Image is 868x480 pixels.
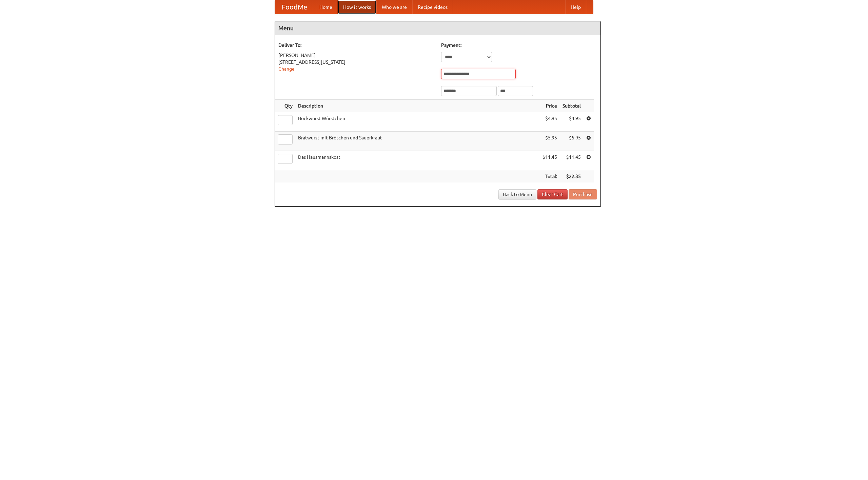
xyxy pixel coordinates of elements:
[314,0,338,14] a: Home
[278,66,295,72] a: Change
[540,132,560,151] td: $5.95
[295,112,540,132] td: Bockwurst Würstchen
[498,189,536,199] a: Back to Menu
[560,112,584,132] td: $4.95
[275,100,295,112] th: Qty
[540,100,560,112] th: Price
[275,0,314,14] a: FoodMe
[278,42,434,49] h5: Deliver To:
[338,0,376,14] a: How it works
[295,100,540,112] th: Description
[537,189,568,199] a: Clear Cart
[441,42,597,49] h5: Payment:
[560,151,584,170] td: $11.45
[560,132,584,151] td: $5.95
[278,52,434,59] div: [PERSON_NAME]
[560,170,584,183] th: $22.35
[540,151,560,170] td: $11.45
[540,112,560,132] td: $4.95
[278,59,434,65] div: [STREET_ADDRESS][US_STATE]
[569,189,597,199] button: Purchase
[565,0,586,14] a: Help
[412,0,453,14] a: Recipe videos
[295,132,540,151] td: Bratwurst mit Brötchen und Sauerkraut
[295,151,540,170] td: Das Hausmannskost
[275,21,600,35] h4: Menu
[540,170,560,183] th: Total:
[376,0,412,14] a: Who we are
[560,100,584,112] th: Subtotal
